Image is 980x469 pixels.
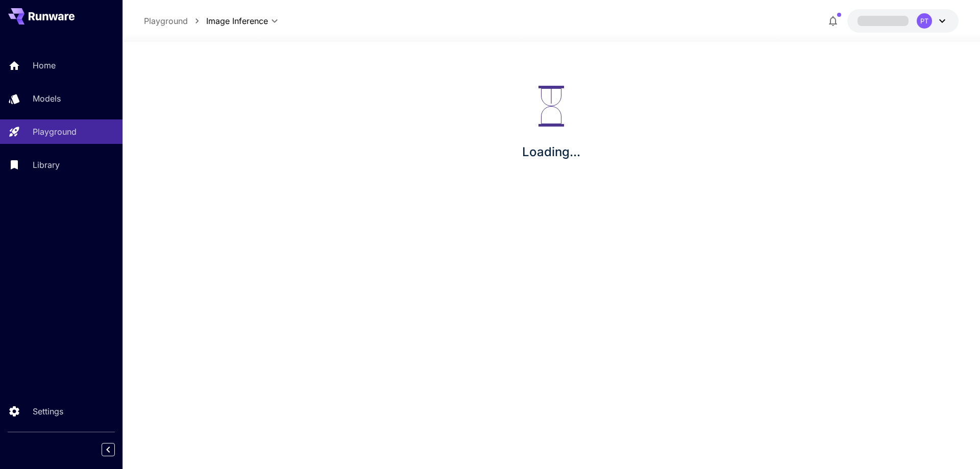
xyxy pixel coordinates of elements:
p: Home [33,59,56,71]
p: Loading... [522,143,580,161]
p: Models [33,92,61,105]
p: Settings [33,405,63,417]
nav: breadcrumb [144,15,206,27]
p: Library [33,159,60,171]
div: Collapse sidebar [109,440,122,459]
button: Collapse sidebar [102,443,115,456]
div: PT [917,13,932,29]
span: Image Inference [206,15,268,27]
button: PT [847,9,959,33]
p: Playground [33,126,77,138]
a: Playground [144,15,188,27]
